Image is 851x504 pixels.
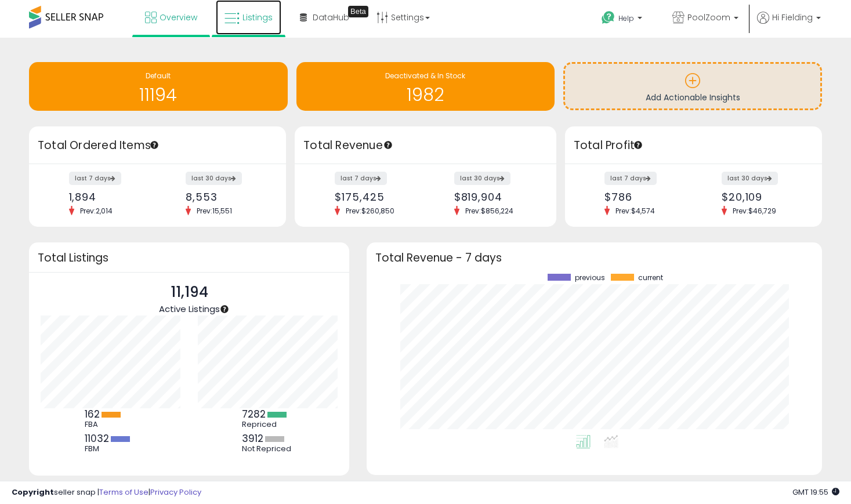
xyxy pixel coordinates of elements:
label: last 7 days [69,172,121,185]
b: 3912 [242,432,263,445]
a: Hi Fielding [757,12,821,38]
h1: 1982 [302,85,549,104]
i: Get Help [601,10,615,25]
b: 162 [85,407,100,421]
b: 11032 [85,432,109,445]
b: 7282 [242,407,266,421]
div: Not Repriced [242,444,294,454]
h3: Total Listings [38,253,341,262]
a: Help [592,2,654,38]
span: Prev: $4,574 [610,206,661,216]
span: Help [618,13,634,23]
a: Terms of Use [99,487,149,498]
label: last 30 days [454,172,510,185]
span: DataHub [313,12,349,23]
div: Tooltip anchor [149,140,160,150]
div: Tooltip anchor [633,140,643,150]
div: Tooltip anchor [383,140,393,150]
h3: Total Ordered Items [38,137,277,154]
a: Add Actionable Insights [565,64,820,108]
div: FBA [85,420,137,429]
span: Default [146,71,171,81]
span: Prev: 15,551 [191,206,238,216]
label: last 7 days [335,172,387,185]
h3: Total Revenue [303,137,548,154]
span: Hi Fielding [772,12,813,23]
span: Add Actionable Insights [646,92,740,103]
span: Active Listings [159,303,220,315]
h3: Total Profit [574,137,813,154]
span: Prev: $46,729 [727,206,782,216]
a: Default 11194 [29,62,288,111]
p: 11,194 [159,281,220,303]
span: Deactivated & In Stock [385,71,465,81]
a: Privacy Policy [150,487,201,498]
div: $819,904 [454,191,536,203]
div: $20,109 [722,191,802,203]
div: 8,553 [186,191,266,203]
div: Tooltip anchor [219,304,230,314]
strong: Copyright [12,487,54,498]
div: Repriced [242,420,294,429]
span: Prev: 2,014 [74,206,118,216]
span: previous [575,274,605,282]
span: Prev: $856,224 [459,206,519,216]
div: seller snap | | [12,487,201,498]
div: $786 [604,191,685,203]
div: $175,425 [335,191,417,203]
span: current [638,274,663,282]
a: Deactivated & In Stock 1982 [296,62,555,111]
label: last 30 days [186,172,242,185]
h1: 11194 [35,85,282,104]
h3: Total Revenue - 7 days [375,253,813,262]
span: PoolZoom [687,12,730,23]
span: Prev: $260,850 [340,206,400,216]
label: last 30 days [722,172,778,185]
label: last 7 days [604,172,657,185]
div: 1,894 [69,191,149,203]
div: FBM [85,444,137,454]
span: 2025-09-15 19:55 GMT [792,487,839,498]
span: Listings [242,12,273,23]
span: Overview [160,12,197,23]
div: Tooltip anchor [348,6,368,17]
